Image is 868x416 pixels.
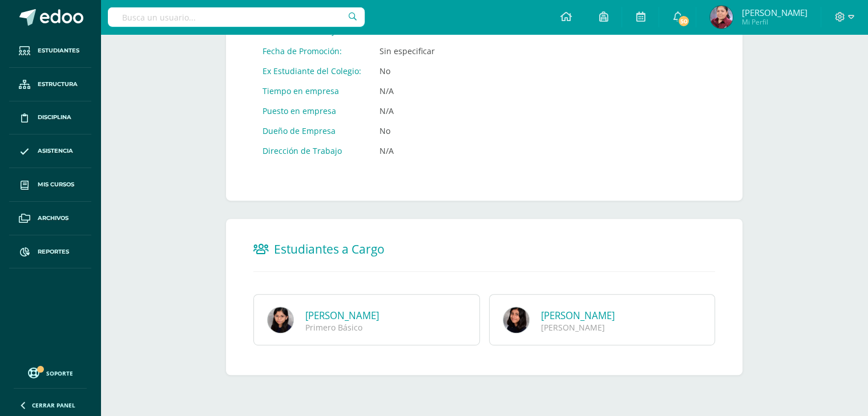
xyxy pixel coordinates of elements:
td: Dirección de Trabajo [253,141,370,161]
td: Ex Estudiante del Colegio: [253,61,370,81]
span: Disciplina [38,113,71,122]
img: d6b8000caef82a835dfd50702ce5cd6f.png [710,6,733,28]
td: N/A [370,101,468,121]
a: Estudiantes [9,34,91,68]
span: Mi Perfil [741,17,807,27]
td: N/A [370,141,468,161]
a: Reportes [9,235,91,269]
span: Estructura [38,80,78,89]
a: [PERSON_NAME] [305,309,379,322]
span: Asistencia [38,146,73,156]
div: Primero Básico [305,322,459,333]
a: Archivos [9,202,91,235]
input: Busca un usuario... [108,7,365,27]
td: Fecha de Promoción: [253,41,370,61]
span: Estudiantes a Cargo [274,241,385,257]
td: Tiempo en empresa [253,81,370,101]
a: Mis cursos [9,168,91,202]
span: Archivos [38,214,68,223]
td: Puesto en empresa [253,101,370,121]
td: No [370,121,468,141]
a: Asistencia [9,134,91,168]
td: Sin especificar [370,41,468,61]
td: Dueño de Empresa [253,121,370,141]
span: Estudiantes [38,46,79,55]
span: Cerrar panel [32,401,75,409]
a: [PERSON_NAME] [541,309,615,322]
span: Soporte [46,369,73,377]
span: 50 [677,15,690,27]
span: Reportes [38,247,69,256]
a: Soporte [14,365,87,380]
a: Disciplina [9,101,91,135]
div: [PERSON_NAME] [541,322,695,333]
td: No [370,61,468,81]
span: [PERSON_NAME] [741,7,807,18]
span: Mis cursos [38,180,74,189]
img: 6_D_16.jpg [267,307,294,333]
a: Estructura [9,68,91,101]
img: 6D-16.jpg [503,307,530,333]
td: N/A [370,81,468,101]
